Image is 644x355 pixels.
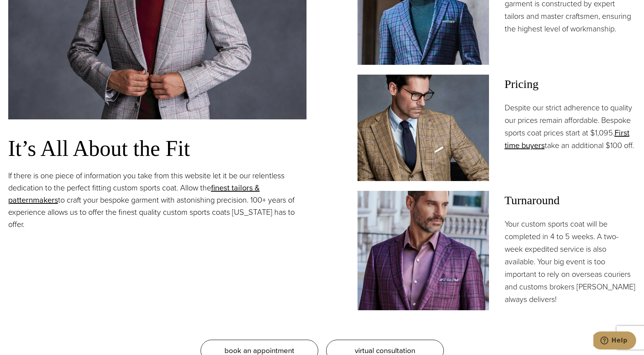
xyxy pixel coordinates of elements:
p: Your custom sports coat will be completed in 4 to 5 weeks. A two-week expedited service is also a... [505,218,636,306]
span: Turnaround [505,191,636,210]
img: Client in green custom tailored sportscoat with blue subtle windowpane, vest, dress shirt and pal... [358,75,489,181]
h3: It’s All About the Fit [8,135,306,162]
img: Client in red custom sportscoat with navy plaid and lavender dress shirt. Fabric by Ermenegildo Z... [358,191,489,310]
p: Despite our strict adherence to quality our prices remain affordable. Bespoke sports coat prices ... [505,101,636,152]
span: Pricing [505,75,636,93]
iframe: Opens a widget where you can chat to one of our agents [593,331,636,351]
a: First time buyers [505,127,629,151]
p: If there is one piece of information you take from this website let it be our relentless dedicati... [8,170,306,231]
a: finest tailors & patternmakers [8,182,260,206]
